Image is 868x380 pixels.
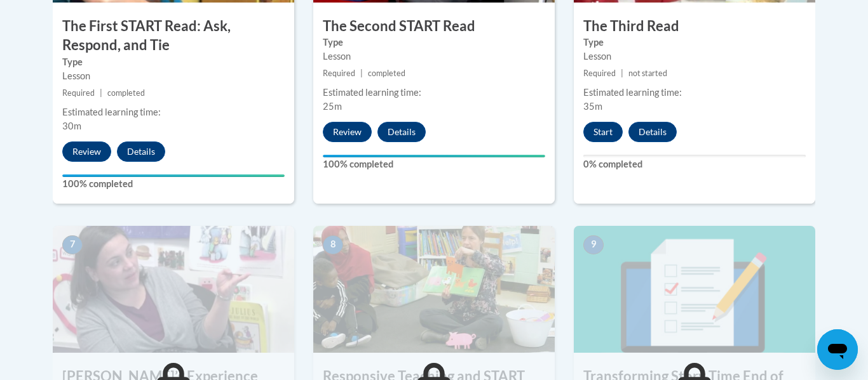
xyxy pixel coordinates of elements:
[62,141,111,162] button: Review
[368,69,405,78] span: completed
[107,88,145,98] span: completed
[323,36,545,49] label: Type
[62,174,285,177] div: Your progress
[621,69,623,78] span: |
[62,235,83,254] span: 7
[100,88,102,98] span: |
[62,69,285,83] div: Lesson
[583,49,806,63] div: Lesson
[62,177,285,191] label: 100% completed
[583,157,806,171] label: 0% completed
[53,16,294,56] h3: The First START Read: Ask, Respond, and Tie
[583,86,806,100] div: Estimated learning time:
[62,105,285,119] div: Estimated learning time:
[628,69,667,78] span: not started
[313,16,555,36] h3: The Second START Read
[628,122,677,142] button: Details
[323,235,343,254] span: 8
[62,55,285,69] label: Type
[62,88,95,98] span: Required
[360,69,363,78] span: |
[583,122,623,142] button: Start
[583,69,616,78] span: Required
[574,226,815,353] img: Course Image
[323,101,342,112] span: 25m
[323,155,545,157] div: Your progress
[583,235,604,254] span: 9
[323,49,545,63] div: Lesson
[574,16,815,36] h3: The Third Read
[583,101,602,112] span: 35m
[323,69,355,78] span: Required
[313,226,555,353] img: Course Image
[62,121,81,131] span: 30m
[53,226,294,353] img: Course Image
[323,86,545,100] div: Estimated learning time:
[583,36,806,49] label: Type
[323,157,545,171] label: 100% completed
[817,329,858,370] iframe: Button to launch messaging window
[323,122,372,142] button: Review
[117,141,165,162] button: Details
[377,122,426,142] button: Details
